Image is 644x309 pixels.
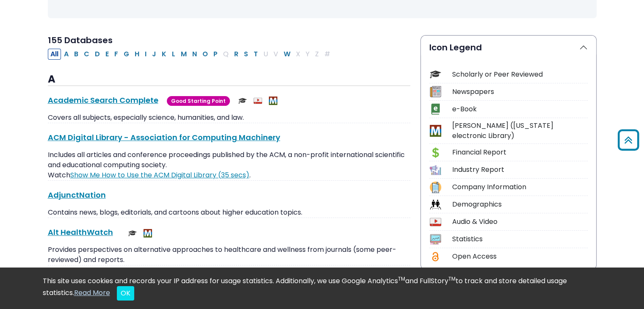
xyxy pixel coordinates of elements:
div: Industry Report [452,165,588,175]
img: Icon Industry Report [430,164,441,176]
div: Company Information [452,182,588,192]
a: ACM Digital Library - Association for Computing Machinery [48,132,280,143]
img: Icon Scholarly or Peer Reviewed [430,69,441,80]
p: Includes all articles and conference proceedings published by the ACM, a non-profit international... [48,150,410,180]
button: Filter Results D [92,49,102,60]
img: Icon Audio & Video [430,216,441,228]
div: Statistics [452,234,588,244]
img: Icon MeL (Michigan electronic Library) [430,125,441,136]
button: Filter Results H [132,49,142,60]
div: Audio & Video [452,217,588,227]
img: Icon Demographics [430,199,441,210]
img: Icon Company Information [430,182,441,193]
button: Filter Results C [81,49,92,60]
img: MeL (Michigan electronic Library) [269,97,277,105]
img: Audio & Video [254,97,262,105]
h3: A [48,73,410,86]
button: Filter Results K [159,49,169,60]
div: e-Book [452,104,588,114]
a: Link opens in new window [70,170,249,180]
sup: TM [398,275,405,282]
div: Open Access [452,251,588,262]
a: AdjunctNation [48,190,106,200]
button: Filter Results I [142,49,149,60]
button: Filter Results W [281,49,293,60]
button: Icon Legend [421,36,596,59]
p: Covers all subjects, especially science, humanities, and law. [48,113,410,123]
button: Filter Results L [169,49,178,60]
a: Academic Search Complete [48,95,158,105]
span: Good Starting Point [167,96,230,106]
button: Filter Results G [121,49,132,60]
button: Filter Results S [241,49,251,60]
div: This site uses cookies and records your IP address for usage statistics. Additionally, we use Goo... [43,276,602,301]
button: Filter Results M [178,49,189,60]
p: Contains news, blogs, editorials, and cartoons about higher education topics. [48,207,410,218]
img: Icon Newspapers [430,86,441,97]
button: All [48,49,61,60]
p: Provides perspectives on alternative approaches to healthcare and wellness from journals (some pe... [48,245,410,265]
span: 155 Databases [48,34,113,46]
button: Filter Results F [112,49,121,60]
img: Icon e-Book [430,103,441,115]
button: Filter Results A [61,49,71,60]
a: Alt HealthWatch [48,227,113,237]
button: Filter Results O [200,49,210,60]
div: Newspapers [452,87,588,97]
div: Alpha-list to filter by first letter of database name [48,49,334,58]
div: Demographics [452,199,588,210]
button: Filter Results E [103,49,111,60]
img: Icon Statistics [430,234,441,245]
img: Scholarly or Peer Reviewed [128,229,137,237]
button: Filter Results N [190,49,199,60]
div: Financial Report [452,147,588,157]
sup: TM [448,275,456,282]
button: Filter Results T [251,49,260,60]
div: Scholarly or Peer Reviewed [452,69,588,80]
a: Back to Top [615,133,642,147]
div: [PERSON_NAME] ([US_STATE] electronic Library) [452,121,588,141]
button: Close [117,286,134,301]
img: Icon Open Access [430,251,441,262]
img: MeL (Michigan electronic Library) [144,229,152,237]
button: Filter Results P [211,49,220,60]
a: Read More [74,288,110,298]
img: Icon Financial Report [430,147,441,158]
button: Filter Results J [149,49,159,60]
button: Filter Results B [72,49,81,60]
img: Scholarly or Peer Reviewed [238,97,247,105]
button: Filter Results R [232,49,241,60]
